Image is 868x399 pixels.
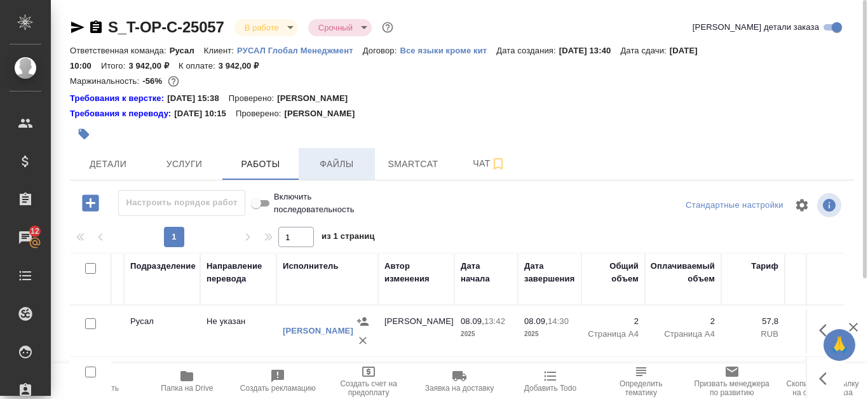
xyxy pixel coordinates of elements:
[165,73,182,90] button: 5115.60 RUB;
[170,46,204,55] p: Русал
[414,363,505,399] button: Заявка на доставку
[353,331,372,350] button: Удалить
[817,193,844,217] span: Посмотреть информацию
[461,328,512,341] p: 2025
[400,46,496,55] p: Все языки кроме кит
[461,316,484,326] p: 08.09,
[378,309,454,353] td: [PERSON_NAME]
[651,328,715,341] p: Страница А4
[363,46,400,55] p: Договор:
[384,260,448,285] div: Автор изменения
[588,328,639,341] p: Страница А4
[124,309,200,353] td: Русал
[323,363,414,399] button: Создать счет на предоплату
[108,18,224,36] a: S_T-OP-C-25057
[130,260,196,273] div: Подразделение
[682,196,787,215] div: split button
[241,22,283,33] button: В работе
[353,312,372,331] button: Назначить
[400,44,496,55] a: Все языки кроме кит
[728,315,778,328] p: 57,8
[154,156,215,172] span: Услуги
[811,315,842,346] button: Здесь прячутся важные кнопки
[686,363,777,399] button: Призвать менеджера по развитию
[694,379,770,397] span: Призвать менеджера по развитию
[234,19,298,36] div: В работе
[785,379,860,397] span: Скопировать ссылку на оценку заказа
[777,363,868,399] button: Скопировать ссылку на оценку заказа
[524,328,575,341] p: 2025
[284,107,364,120] p: [PERSON_NAME]
[70,76,142,86] p: Маржинальность:
[306,156,367,172] span: Файлы
[219,61,269,71] p: 3 942,00 ₽
[315,22,356,33] button: Срочный
[236,107,285,120] p: Проверено:
[207,260,270,285] div: Направление перевода
[383,156,444,172] span: Smartcat
[283,326,353,335] a: [PERSON_NAME]
[524,316,548,326] p: 08.09,
[491,156,506,172] svg: Подписаться
[101,61,128,71] p: Итого:
[167,92,229,105] p: [DATE] 15:38
[70,107,174,120] div: Нажми, чтобы открыть папку с инструкцией
[791,315,848,328] p: 115,6
[283,260,339,273] div: Исполнитель
[204,46,237,55] p: Клиент:
[237,44,363,55] a: РУСАЛ Глобал Менеджмент
[651,315,715,328] p: 2
[161,384,213,393] span: Папка на Drive
[524,384,576,393] span: Добавить Todo
[200,309,276,353] td: Не указан
[142,76,165,86] p: -56%
[559,46,621,55] p: [DATE] 13:40
[70,46,170,55] p: Ответственная команда:
[70,92,167,105] a: Требования к верстке:
[3,222,48,254] a: 12
[595,363,686,399] button: Определить тематику
[237,46,363,55] p: РУСАЛ Глобал Менеджмент
[230,156,291,172] span: Работы
[459,156,520,172] span: Чат
[787,190,817,220] span: Настроить таблицу
[70,107,174,120] a: Требования к переводу:
[70,20,85,35] button: Скопировать ссылку для ЯМессенджера
[496,46,559,55] p: Дата создания:
[277,92,357,105] p: [PERSON_NAME]
[524,260,575,285] div: Дата завершения
[484,316,505,326] p: 13:42
[142,363,233,399] button: Папка на Drive
[240,384,316,393] span: Создать рекламацию
[811,363,842,394] button: Здесь прячутся важные кнопки
[51,363,142,399] button: Пересчитать
[620,46,669,55] p: Дата сдачи:
[829,332,850,358] span: 🙏
[128,61,179,71] p: 3 942,00 ₽
[461,260,512,285] div: Дата начала
[603,379,679,397] span: Определить тематику
[233,363,323,399] button: Создать рекламацию
[73,190,108,216] button: Добавить работу
[651,260,715,285] div: Оплачиваемый объем
[322,229,375,247] span: из 1 страниц
[274,191,355,216] span: Включить последовательность
[88,20,104,35] button: Скопировать ссылку
[229,92,278,105] p: Проверено:
[588,315,639,328] p: 2
[588,260,639,285] div: Общий объем
[70,92,167,105] div: Нажми, чтобы открыть папку с инструкцией
[174,107,236,120] p: [DATE] 10:15
[548,316,569,326] p: 14:30
[425,384,494,393] span: Заявка на доставку
[23,225,47,238] span: 12
[728,328,778,341] p: RUB
[379,19,396,36] button: Доп статусы указывают на важность/срочность заказа
[308,19,372,36] div: В работе
[791,328,848,341] p: RUB
[179,61,219,71] p: К оплате:
[751,260,778,273] div: Тариф
[693,21,819,34] span: [PERSON_NAME] детали заказа
[824,329,855,361] button: 🙏
[70,120,98,148] button: Добавить тэг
